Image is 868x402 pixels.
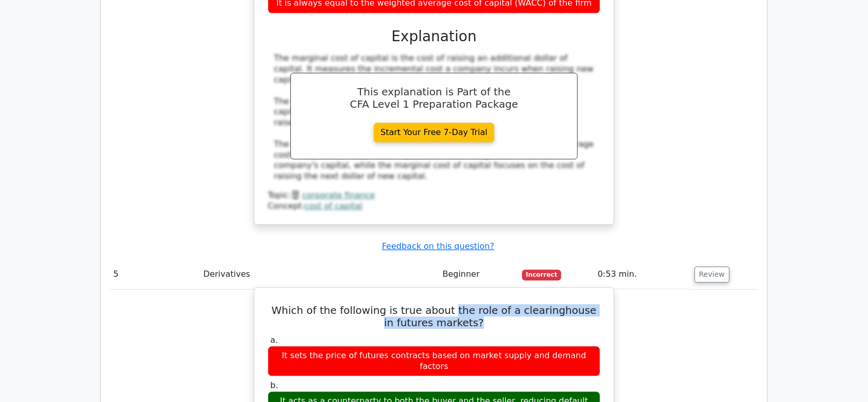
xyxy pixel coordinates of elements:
a: corporate finance [302,190,375,200]
h3: Explanation [274,28,594,45]
span: Incorrect [522,270,562,280]
td: Beginner [439,260,518,289]
div: It sets the price of futures contracts based on market supply and demand factors [268,346,600,377]
div: The marginal cost of capital is the cost of raising an additional dollar of capital. It measures ... [274,53,594,182]
div: Concept: [268,201,600,212]
td: 0:53 min. [594,260,690,289]
td: Derivatives [199,260,438,289]
a: Feedback on this question? [382,241,494,251]
h5: Which of the following is true about the role of a clearinghouse in futures markets? [267,304,601,329]
button: Review [695,266,730,282]
span: b. [270,380,278,390]
a: Start Your Free 7-Day Trial [374,123,494,142]
span: a. [270,335,278,345]
td: 5 [109,260,199,289]
a: cost of capital [305,201,363,211]
div: Topic: [268,190,600,201]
